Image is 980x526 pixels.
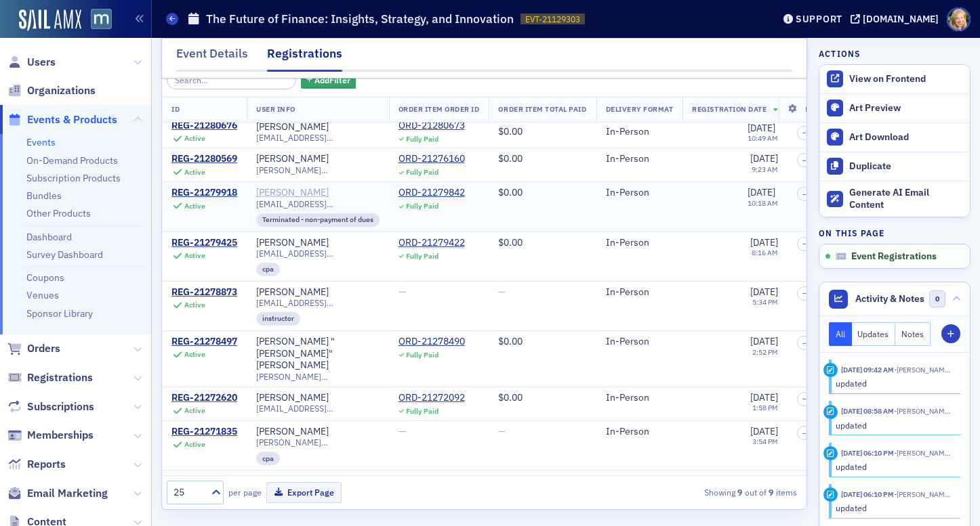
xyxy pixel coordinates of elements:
[606,426,674,438] div: In-Person
[228,486,262,498] label: per page
[399,425,406,437] span: —
[171,426,237,438] a: REG-21271835
[752,437,778,446] time: 3:54 PM
[171,119,237,131] a: REG-21280676
[750,236,778,248] span: [DATE]
[802,339,807,347] span: –
[171,286,237,299] a: REG-21278873
[26,231,72,243] a: Dashboard
[27,428,94,443] span: Memberships
[7,341,60,356] a: Orders
[27,55,56,70] span: Users
[750,475,778,487] span: [DATE]
[802,156,807,165] span: –
[256,199,380,209] span: [EMAIL_ADDRESS][DOMAIN_NAME]
[498,475,523,487] span: $0.00
[26,271,64,284] a: Coupons
[256,298,380,308] span: [EMAIL_ADDRESS][DOMAIN_NAME]
[823,363,838,377] div: Update
[752,347,778,357] time: 2:52 PM
[752,248,778,257] time: 8:16 AM
[750,391,778,403] span: [DATE]
[498,286,506,298] span: —
[498,425,506,437] span: —
[819,94,970,123] a: Art Preview
[406,202,438,211] div: Fully Paid
[748,186,775,198] span: [DATE]
[399,153,465,165] div: ORD-21276160
[399,237,465,249] a: ORD-21279422
[256,392,329,404] a: [PERSON_NAME]
[256,372,380,382] span: [PERSON_NAME][EMAIL_ADDRESS][PERSON_NAME][DOMAIN_NAME]
[849,187,963,211] div: Generate AI Email Content
[301,72,356,89] button: AddFilter
[802,190,807,198] span: –
[26,154,118,167] a: On-Demand Products
[596,486,797,498] div: Showing out of items
[184,251,205,260] div: Active
[836,377,952,389] div: updated
[256,403,380,414] span: [EMAIL_ADDRESS][DOMAIN_NAME]
[823,446,838,460] div: Update
[406,351,438,359] div: Fully Paid
[256,336,380,372] div: [PERSON_NAME] "[PERSON_NAME]" [PERSON_NAME]
[750,152,778,165] span: [DATE]
[184,440,205,449] div: Active
[27,370,93,385] span: Registrations
[256,153,329,165] div: [PERSON_NAME]
[267,45,342,72] div: Registrations
[841,365,894,374] time: 8/15/2025 09:42 AM
[894,365,951,374] span: Natalie Antonakas
[823,405,838,419] div: Update
[399,392,465,404] a: ORD-21272092
[7,486,108,501] a: Email Marketing
[849,131,963,144] div: Art Download
[7,399,94,414] a: Subscriptions
[256,237,329,249] a: [PERSON_NAME]
[184,168,205,177] div: Active
[256,104,295,114] span: User Info
[836,460,952,473] div: updated
[171,237,237,249] a: REG-21279425
[498,125,523,137] span: $0.00
[167,70,296,89] input: Search…
[752,297,778,307] time: 5:34 PM
[606,286,674,299] div: In-Person
[399,119,465,131] a: ORD-21280673
[26,190,62,202] a: Bundles
[256,213,380,227] div: Terminated - non-payment of dues
[748,133,778,143] time: 10:49 AM
[894,489,951,499] span: Natalie Antonakas
[399,187,465,199] a: ORD-21279842
[750,286,778,298] span: [DATE]
[7,457,66,472] a: Reports
[498,335,523,347] span: $0.00
[498,391,523,403] span: $0.00
[606,336,674,348] div: In-Person
[836,419,952,431] div: updated
[171,392,237,404] div: REG-21272620
[819,181,970,217] button: Generate AI Email Content
[256,426,329,438] a: [PERSON_NAME]
[399,336,465,348] div: ORD-21278490
[19,9,81,31] a: SailAMX
[314,74,350,86] span: Add Filter
[752,165,778,174] time: 9:23 AM
[7,428,94,443] a: Memberships
[171,153,237,165] div: REG-21280569
[171,336,237,348] div: REG-21278497
[750,425,778,437] span: [DATE]
[947,7,971,31] span: Profile
[176,45,248,70] div: Event Details
[841,448,894,458] time: 8/14/2025 06:10 PM
[256,263,280,276] div: cpa
[525,14,580,25] span: EVT-21129303
[841,489,894,499] time: 8/14/2025 06:10 PM
[7,83,96,98] a: Organizations
[26,248,103,261] a: Survey Dashboard
[406,407,438,416] div: Fully Paid
[27,399,94,414] span: Subscriptions
[256,452,280,465] div: cpa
